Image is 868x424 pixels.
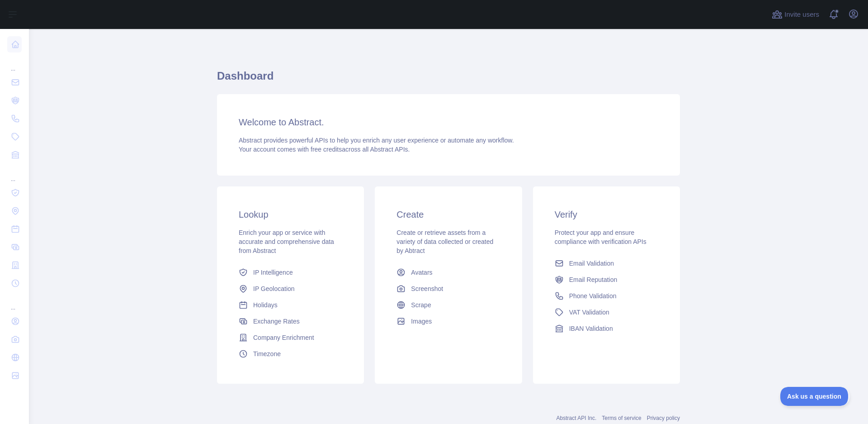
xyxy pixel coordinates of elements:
span: IP Geolocation [253,284,295,293]
a: IP Intelligence [235,264,346,281]
button: Invite users [770,7,821,22]
a: Exchange Rates [235,313,346,329]
span: free credits [311,146,342,153]
span: Scrape [411,300,431,310]
a: Timezone [235,346,346,362]
a: Abstract API Inc. [557,415,597,421]
span: Screenshot [411,284,443,293]
div: ... [7,165,22,183]
a: Privacy policy [647,415,680,421]
div: ... [7,293,22,311]
a: Company Enrichment [235,329,346,346]
a: Terms of service [602,415,641,421]
span: Timezone [253,349,281,358]
span: Phone Validation [569,291,617,300]
span: Avatars [411,268,432,277]
iframe: Toggle Customer Support [780,387,850,406]
span: Images [411,317,432,326]
span: Protect your app and ensure compliance with verification APIs [555,229,646,245]
span: Invite users [784,10,819,20]
div: ... [7,54,22,72]
h1: Dashboard [217,69,680,91]
a: IP Geolocation [235,281,346,297]
span: Company Enrichment [253,333,314,342]
span: Your account comes with across all Abstract APIs. [239,146,410,153]
span: IBAN Validation [569,324,613,333]
span: VAT Validation [569,308,609,317]
span: Abstract provides powerful APIs to help you enrich any user experience or automate any workflow. [239,137,514,144]
h3: Lookup [239,208,342,221]
a: Scrape [393,297,504,313]
a: Email Validation [551,255,662,272]
a: VAT Validation [551,304,662,320]
a: Holidays [235,297,346,313]
a: Screenshot [393,281,504,297]
h3: Verify [555,208,658,221]
h3: Welcome to Abstract. [239,116,658,129]
a: IBAN Validation [551,320,662,337]
span: Email Reputation [569,275,618,284]
a: Phone Validation [551,288,662,304]
span: Email Validation [569,259,614,268]
a: Avatars [393,264,504,281]
span: Exchange Rates [253,317,300,326]
a: Images [393,313,504,329]
span: Holidays [253,300,278,310]
span: Create or retrieve assets from a variety of data collected or created by Abtract [396,229,493,254]
span: Enrich your app or service with accurate and comprehensive data from Abstract [239,229,334,254]
a: Email Reputation [551,272,662,288]
span: IP Intelligence [253,268,293,277]
h3: Create [396,208,500,221]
